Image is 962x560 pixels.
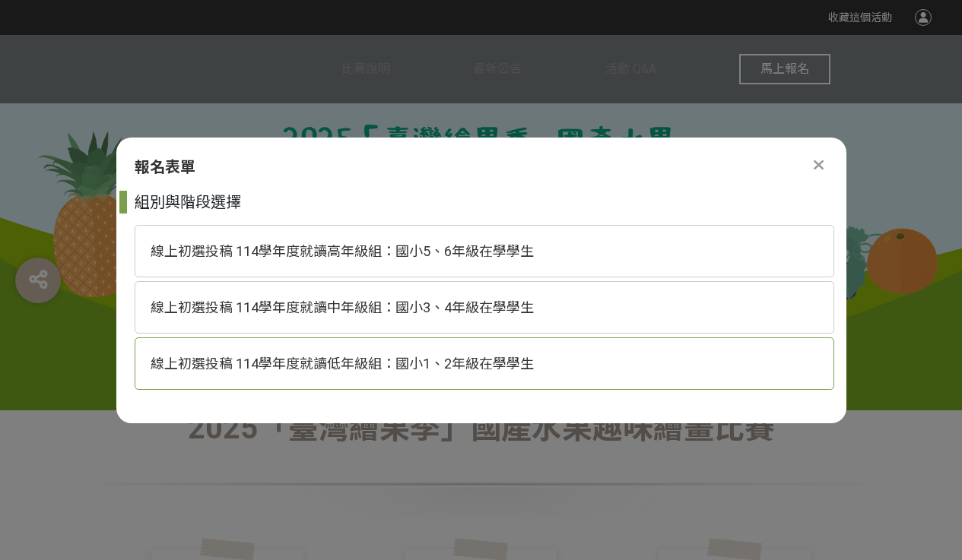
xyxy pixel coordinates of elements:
[341,35,390,103] a: 比賽說明
[473,62,522,76] span: 最新公告
[473,35,522,103] a: 最新公告
[101,410,862,447] h1: 2025「臺灣繪果季」國產水果趣味繪畫比賽
[135,191,834,214] div: 組別與階段選擇
[739,54,830,84] button: 馬上報名
[760,62,809,76] span: 馬上報名
[135,158,195,176] span: 報名表單
[605,62,656,76] span: 活動 Q&A
[341,62,390,76] span: 比賽說明
[605,35,656,103] a: 活動 Q&A
[253,109,710,337] img: 2025「臺灣繪果季」國產水果趣味繪畫比賽
[151,243,534,259] span: 線上初選投稿 114學年度就讀高年級組：國小5、6年級在學學生
[151,356,534,372] span: 線上初選投稿 114學年度就讀低年級組：國小1、2年級在學學生
[151,299,534,315] span: 線上初選投稿 114學年度就讀中年級組：國小3、4年級在學學生
[828,11,892,24] span: 收藏這個活動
